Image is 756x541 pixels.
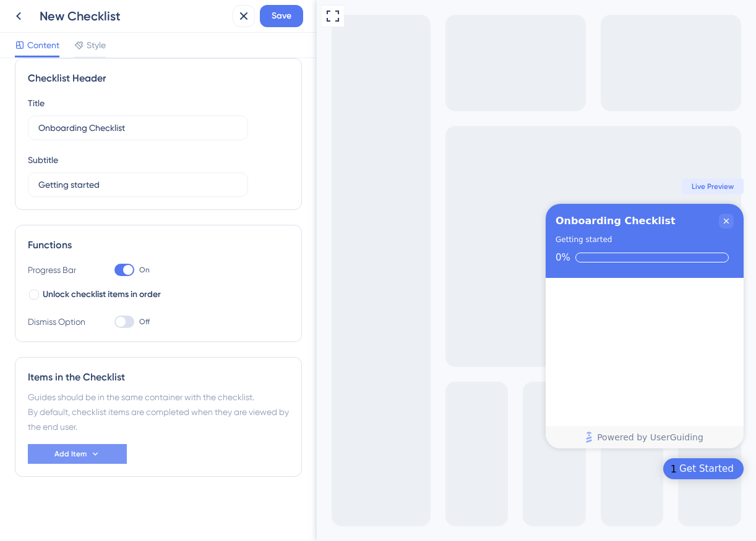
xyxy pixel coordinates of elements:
span: Powered by UserGuiding [280,430,387,445]
div: Dismiss Option [28,314,90,329]
div: Get Started [363,463,417,475]
span: Unlock checklist items in order [43,287,161,302]
div: Checklist Header [28,71,289,86]
div: Functions [28,238,289,253]
div: Close Checklist [402,214,417,229]
span: On [139,265,150,275]
div: New Checklist [40,7,228,25]
div: Subtitle [28,153,58,167]
div: Checklist Container [229,204,427,448]
div: Title [28,96,45,111]
span: Add Item [54,449,87,459]
span: Content [27,38,59,52]
div: Checklist progress: 0% [239,252,417,263]
div: Guides should be in the same container with the checklist. By default, checklist items are comple... [28,390,289,434]
button: Save [260,5,303,27]
span: Off [139,317,150,327]
span: Style [87,38,106,52]
div: Progress Bar [28,262,90,277]
div: 1 [354,463,360,475]
input: Header 2 [38,178,238,191]
div: Getting started [239,233,295,246]
span: Live Preview [375,182,417,191]
div: Items in the Checklist [28,370,289,385]
div: 0% [239,252,254,263]
button: Add Item [28,444,127,464]
input: Header 1 [38,121,238,135]
span: Save [272,9,291,23]
div: Open Get Started checklist, remaining modules: 1 [346,458,427,479]
div: Onboarding Checklist [239,214,359,229]
div: Checklist items [229,278,427,425]
div: Footer [229,426,427,448]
